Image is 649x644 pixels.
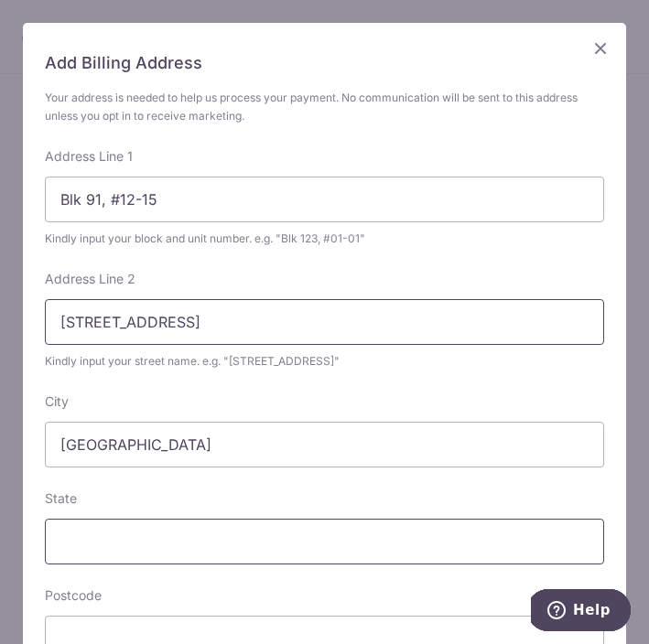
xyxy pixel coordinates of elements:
label: Postcode [45,586,102,605]
span: Help [42,13,80,29]
div: Kindly input your street name. e.g. "[STREET_ADDRESS]" [45,352,604,370]
label: City [45,392,69,411]
label: State [45,489,77,508]
label: Address Line 1 [45,147,133,166]
label: Address Line 2 [45,270,135,288]
div: Your address is needed to help us process your payment. No communication will be sent to this add... [45,89,604,125]
div: Kindly input your block and unit number. e.g. "Blk 123, #01-01" [45,230,604,248]
iframe: Opens a widget where you can find more information [531,589,631,635]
